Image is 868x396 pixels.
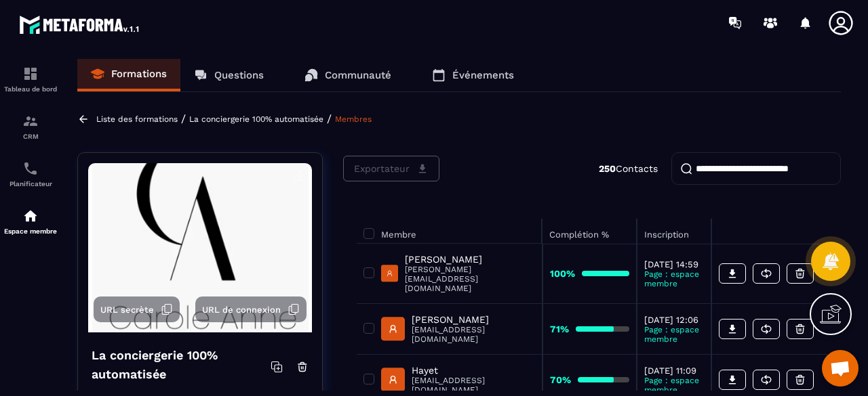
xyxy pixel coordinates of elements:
a: formationformationTableau de bord [3,56,58,103]
p: Espace membre [3,227,58,235]
p: [DATE] 11:09 [644,366,704,376]
span: URL secrète [100,305,154,315]
p: Tableau de bord [3,85,58,93]
p: [EMAIL_ADDRESS][DOMAIN_NAME] [412,376,535,395]
p: [EMAIL_ADDRESS][DOMAIN_NAME] [412,325,535,344]
p: [DATE] 12:06 [644,315,704,325]
p: Questions [214,69,264,81]
th: Complétion % [542,219,637,244]
a: Communauté [291,59,405,91]
img: formation [22,113,39,129]
p: Contacts [599,163,658,174]
th: Inscription [637,219,711,244]
img: formation [22,66,39,82]
th: Membre [357,219,542,244]
span: / [327,112,332,125]
strong: 100% [550,268,575,279]
button: URL secrète [94,296,180,322]
a: Ouvrir le chat [822,350,859,387]
a: Questions [180,59,277,91]
a: La conciergerie 100% automatisée [189,114,323,124]
p: Événements [452,69,514,81]
img: scheduler [22,160,39,177]
a: [PERSON_NAME][PERSON_NAME][EMAIL_ADDRESS][DOMAIN_NAME] [381,254,535,293]
p: Formations [111,68,167,80]
button: URL de connexion [195,296,307,322]
a: Membres [335,114,372,124]
img: background [88,163,312,332]
span: / [181,112,186,125]
p: Hayet [412,365,535,376]
a: automationsautomationsEspace membre [3,198,58,245]
a: Liste des formations [96,114,178,124]
p: [PERSON_NAME] [405,254,535,265]
strong: 70% [550,374,571,385]
p: Page : espace membre [644,269,704,288]
a: schedulerschedulerPlanificateur [3,150,58,198]
p: Page : espace membre [644,376,704,395]
p: [DATE] 14:59 [644,259,704,269]
a: formationformationCRM [3,103,58,150]
p: [PERSON_NAME] [412,314,535,325]
h4: La conciergerie 100% automatisée [92,346,271,384]
p: Communauté [325,69,391,81]
img: automations [22,208,39,224]
p: Planificateur [3,180,58,188]
a: Formations [77,59,180,91]
a: Hayet[EMAIL_ADDRESS][DOMAIN_NAME] [381,365,535,395]
p: CRM [3,133,58,140]
img: logo [19,12,141,37]
p: Page : espace membre [644,325,704,344]
p: [PERSON_NAME][EMAIL_ADDRESS][DOMAIN_NAME] [405,265,535,293]
span: URL de connexion [202,305,281,315]
strong: 71% [550,324,569,334]
a: Événements [418,59,528,91]
a: [PERSON_NAME][EMAIL_ADDRESS][DOMAIN_NAME] [381,314,535,344]
strong: 250 [599,163,616,174]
